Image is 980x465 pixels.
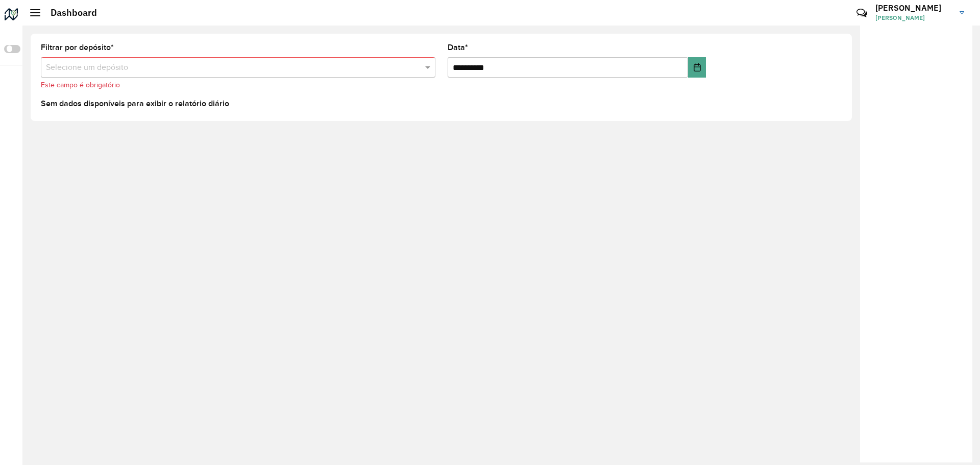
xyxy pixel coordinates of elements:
formly-validation-message: Este campo é obrigatório [41,81,120,89]
div: Críticas? Dúvidas? Elogios? Sugestões? Entre em contato conosco! [734,3,841,31]
h3: [PERSON_NAME] [875,3,952,13]
label: Sem dados disponíveis para exibir o relatório diário [41,97,229,110]
button: Choose Date [688,57,706,78]
span: [PERSON_NAME] [875,13,952,22]
a: Contato Rápido [851,2,873,24]
h2: Dashboard [40,7,97,18]
label: Filtrar por depósito [41,41,114,54]
label: Data [448,41,468,54]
